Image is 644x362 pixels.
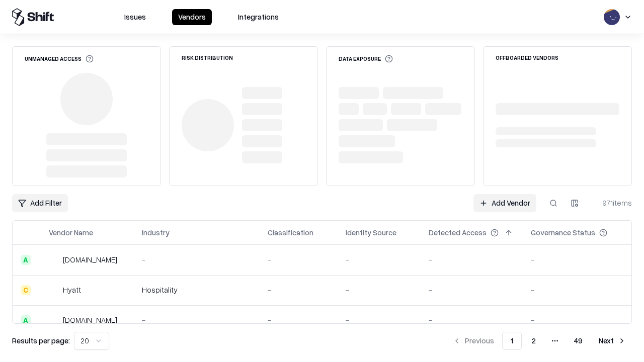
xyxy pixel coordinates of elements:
div: 971 items [592,198,632,208]
div: A [21,255,31,265]
div: - [346,254,413,265]
div: - [531,254,623,265]
button: Integrations [232,9,285,25]
div: Hospitality [142,285,252,295]
div: Industry [142,227,170,238]
button: Vendors [172,9,212,25]
button: 1 [502,332,522,350]
div: - [268,315,330,325]
a: Add Vendor [473,194,536,212]
button: 2 [524,332,544,350]
div: Offboarded Vendors [496,55,558,60]
div: Vendor Name [49,227,93,238]
div: Risk Distribution [182,55,233,60]
div: - [531,315,623,325]
div: Classification [268,227,313,238]
div: - [429,285,515,295]
div: - [346,315,413,325]
button: Issues [118,9,152,25]
div: Hyatt [63,285,81,295]
button: 49 [566,332,591,350]
div: Unmanaged Access [25,55,94,63]
div: - [429,315,515,325]
div: - [268,254,330,265]
div: [DOMAIN_NAME] [63,315,117,325]
button: Next [593,332,632,350]
img: intrado.com [49,255,59,265]
div: Data Exposure [339,55,393,63]
div: Governance Status [531,227,595,238]
div: Detected Access [429,227,487,238]
button: Add Filter [12,194,68,212]
nav: pagination [447,332,632,350]
div: Identity Source [346,227,396,238]
div: - [346,285,413,295]
div: - [429,254,515,265]
img: Hyatt [49,285,59,295]
div: A [21,315,31,325]
div: C [21,285,31,295]
div: - [142,315,252,325]
div: - [268,285,330,295]
div: - [531,285,623,295]
div: - [142,254,252,265]
p: Results per page: [12,335,70,346]
div: [DOMAIN_NAME] [63,254,117,265]
img: primesec.co.il [49,315,59,325]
